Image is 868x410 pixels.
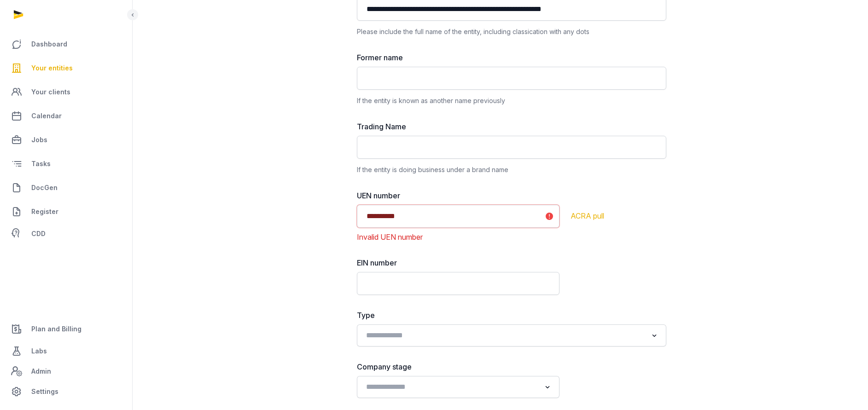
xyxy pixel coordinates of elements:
input: Search for option [362,329,647,342]
span: Your entities [31,63,73,74]
label: Company stage [357,361,559,372]
div: Search for option [361,327,662,344]
span: CDD [31,228,46,239]
span: Jobs [31,134,47,145]
a: Your clients [7,81,125,103]
label: Former name [357,52,666,63]
a: Plan and Billing [7,318,125,340]
span: Plan and Billing [31,323,82,335]
div: Please include the full name of the entity, including classication with any dots [357,26,666,37]
span: Admin [31,366,51,377]
label: EIN number [357,257,559,268]
div: Search for option [361,379,555,395]
span: Dashboard [31,39,67,50]
a: Admin [7,362,125,381]
span: Tasks [31,158,51,169]
span: Calendar [31,110,62,121]
span: Settings [31,386,58,397]
input: Search for option [362,381,541,393]
a: CDD [7,225,125,243]
span: Labs [31,346,47,357]
label: Trading Name [357,121,666,132]
div: ACRA pull [571,210,666,221]
div: If the entity is known as another name previously [357,95,666,106]
span: DocGen [31,182,58,193]
a: Dashboard [7,33,125,55]
div: If the entity is doing business under a brand name [357,164,666,175]
span: Register [31,206,58,217]
a: Jobs [7,129,125,151]
label: UEN number [357,190,559,201]
label: Type [357,310,666,321]
a: Calendar [7,105,125,127]
a: Settings [7,381,125,403]
div: Invalid UEN number [357,231,559,243]
a: Labs [7,340,125,362]
a: Tasks [7,153,125,175]
span: Your clients [31,87,70,98]
a: DocGen [7,177,125,199]
a: Register [7,201,125,223]
a: Your entities [7,57,125,79]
